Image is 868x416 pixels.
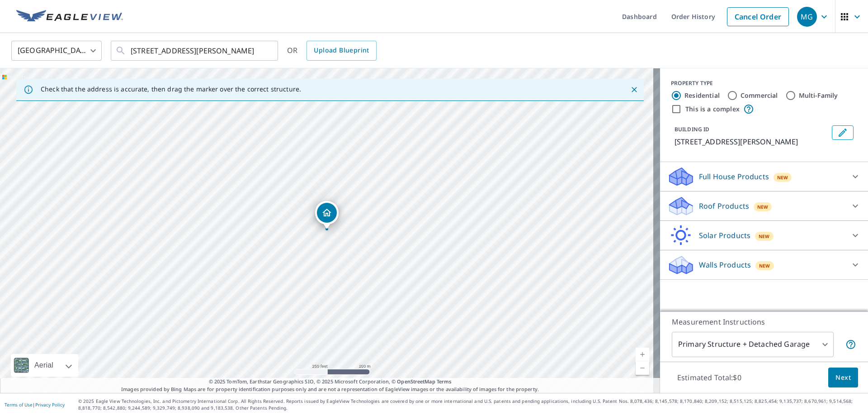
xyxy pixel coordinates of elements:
[636,348,649,361] a: Current Level 17, Zoom In
[741,91,778,100] label: Commercial
[78,398,863,411] p: © 2025 Eagle View Technologies, Inc. and Pictometry International Corp. All Rights Reserved. Repo...
[832,125,854,140] button: Edit building 1
[314,45,369,56] span: Upload Blueprint
[315,201,339,229] div: Dropped pin, building 1, Residential property, 13011 Sandy Key Bnd North Fort Myers, FL 33903
[759,262,770,269] span: New
[16,10,123,24] img: EV Logo
[835,372,851,383] span: Next
[777,174,788,181] span: New
[759,233,770,240] span: New
[628,84,640,96] button: Close
[671,79,857,87] div: PROPERTY TYPE
[131,38,259,63] input: Search by address or latitude-longitude
[699,259,751,270] p: Walls Products
[667,254,861,276] div: Walls ProductsNew
[667,195,861,217] div: Roof ProductsNew
[437,378,452,385] a: Terms
[11,38,102,63] div: [GEOGRAPHIC_DATA]
[5,402,33,408] a: Terms of Use
[699,171,769,182] p: Full House Products
[11,354,78,377] div: Aerial
[287,41,377,61] div: OR
[799,91,838,100] label: Multi-Family
[32,354,56,377] div: Aerial
[5,402,65,407] p: |
[675,125,709,133] p: BUILDING ID
[41,85,301,93] p: Check that the address is accurate, then drag the marker over the correct structure.
[845,339,856,350] span: Your report will include the primary structure and a detached garage if one exists.
[675,136,828,147] p: [STREET_ADDRESS][PERSON_NAME]
[397,378,435,385] a: OpenStreetMap
[307,41,376,61] a: Upload Blueprint
[672,316,856,327] p: Measurement Instructions
[670,368,749,387] p: Estimated Total: $0
[209,378,452,386] span: © 2025 TomTom, Earthstar Geographics SIO, © 2025 Microsoft Corporation, ©
[636,361,649,375] a: Current Level 17, Zoom Out
[684,91,720,100] label: Residential
[685,105,740,114] label: This is a complex
[727,7,789,26] a: Cancel Order
[797,7,817,27] div: MG
[757,203,769,210] span: New
[667,225,861,246] div: Solar ProductsNew
[828,368,858,388] button: Next
[672,332,834,357] div: Primary Structure + Detached Garage
[667,166,861,187] div: Full House ProductsNew
[699,230,750,241] p: Solar Products
[699,201,749,211] p: Roof Products
[35,402,65,408] a: Privacy Policy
